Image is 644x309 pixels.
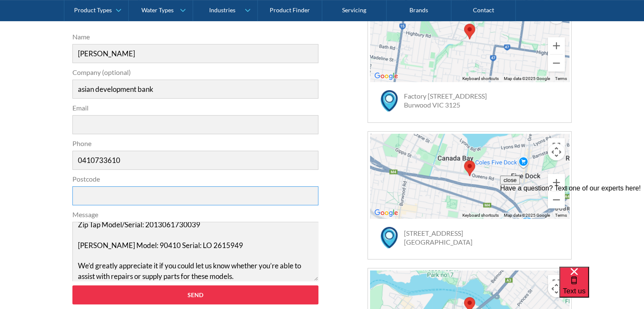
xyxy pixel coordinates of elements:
button: Zoom in [548,37,565,54]
button: Zoom out [548,55,565,72]
a: Terms (opens in new tab) [555,76,567,81]
img: map marker icon [381,227,398,248]
a: Factory [STREET_ADDRESS]Burwood VIC 3125 [404,92,487,109]
div: Industries [209,7,235,14]
a: [STREET_ADDRESS][GEOGRAPHIC_DATA] [404,229,473,246]
div: Water Types [141,7,174,14]
a: Open this area in Google Maps (opens a new window) [372,207,400,218]
img: map marker icon [381,90,398,112]
input: Send [72,285,319,304]
button: Toggle fullscreen view [548,138,565,155]
button: Zoom in [548,174,565,191]
img: Google [372,71,400,82]
label: Company (optional) [72,67,319,77]
a: Open this area in Google Maps (opens a new window) [372,71,400,82]
iframe: podium webchat widget prompt [500,176,644,277]
iframe: podium webchat widget bubble [559,267,644,309]
span: Map data ©2025 Google [503,76,550,81]
label: Postcode [72,174,319,184]
button: Map camera controls [548,280,565,297]
label: Name [72,32,319,42]
div: Product Types [74,7,112,14]
div: Map pin [461,157,478,179]
label: Email [72,103,319,113]
button: Keyboard shortcuts [462,212,498,218]
img: Google [372,207,400,218]
div: Map pin [461,20,478,43]
button: Map camera controls [548,143,565,160]
label: Phone [72,138,319,149]
button: Keyboard shortcuts [462,76,498,82]
label: Message [72,210,319,220]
